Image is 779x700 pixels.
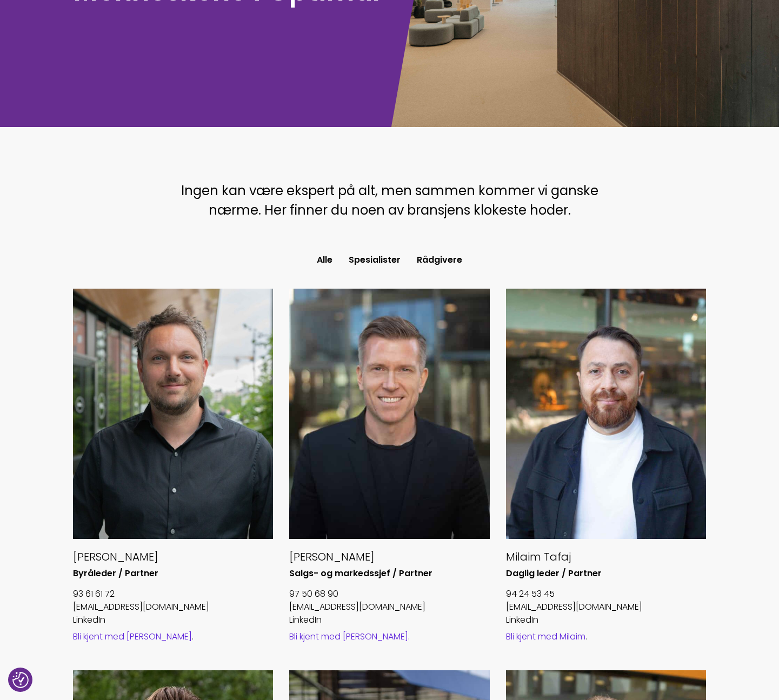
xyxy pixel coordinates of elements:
h5: [PERSON_NAME] [289,550,490,564]
button: Rådgivere [409,250,470,270]
img: Revisit consent button [12,672,29,688]
h6: Byråleder / Partner [73,568,274,579]
a: [EMAIL_ADDRESS][DOMAIN_NAME] [289,601,425,613]
a: Bli kjent med Milaim [506,630,585,643]
span: Ingen kan være ekspert på alt, men sammen kommer vi ganske nærme. Her finner du noen av bransjens... [181,182,598,219]
h5: Milaim Tafaj [506,550,707,564]
div: . [289,631,490,643]
h5: [PERSON_NAME] [73,550,274,564]
a: LinkedIn [289,614,322,626]
a: Bli kjent med [PERSON_NAME] [289,630,408,643]
a: LinkedIn [506,614,538,626]
button: Spesialister [341,250,409,270]
h6: Daglig leder / Partner [506,568,707,579]
a: Bli kjent med [PERSON_NAME] [73,630,192,643]
a: [EMAIL_ADDRESS][DOMAIN_NAME] [506,601,642,613]
a: [EMAIL_ADDRESS][DOMAIN_NAME] [73,601,209,613]
div: . [506,631,707,643]
a: LinkedIn [73,614,105,626]
h6: Salgs- og markedssjef / Partner [289,568,490,579]
button: Alle [309,250,341,270]
button: Samtykkepreferanser [12,672,29,688]
div: . [73,631,274,643]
